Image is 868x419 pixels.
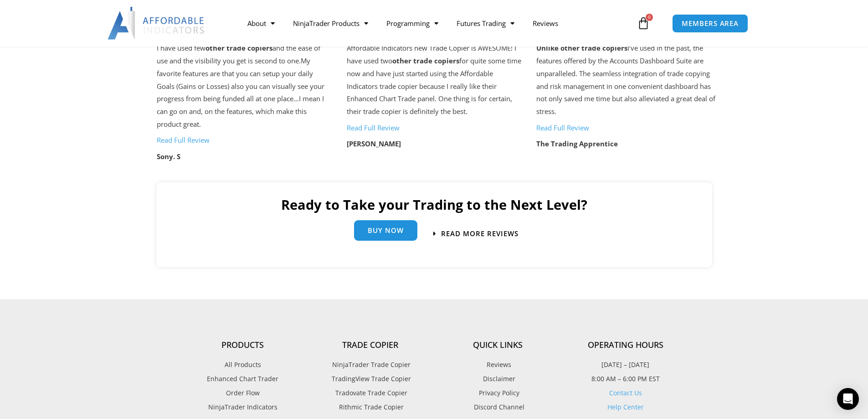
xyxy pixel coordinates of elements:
[165,196,703,213] h2: Ready to Take your Trading to the Next Level?
[672,14,748,33] a: MEMBERS AREA
[179,359,307,371] a: All Products
[347,42,521,118] p: Affordable Indicators new Trade Copier is AWESOME! I have used two for quite some time now and ha...
[157,152,180,161] strong: Sony. S
[307,387,434,399] a: Tradovate Trade Copier
[609,388,642,397] a: Contact Us
[562,340,689,350] h4: Operating Hours
[536,42,719,118] p: I’ve used in the past, the features offered by the Accounts Dashboard Suite are unparalleled. The...
[536,139,618,148] strong: The Trading Apprentice
[329,373,411,385] span: TradingView Trade Copier
[226,387,260,399] span: Order Flow
[377,13,447,34] a: Programming
[536,43,627,52] strong: Unlike other trade copiers
[307,401,434,413] a: Rithmic Trade Copier
[682,20,739,27] span: MEMBERS AREA
[207,373,278,385] span: Enhanced Chart Trader
[238,13,284,34] a: About
[562,373,689,385] p: 8:00 AM – 6:00 PM EST
[157,135,210,145] a: Read Full Review
[477,387,519,399] span: Privacy Policy
[208,401,277,413] span: NinjaTrader Indicators
[330,359,411,371] span: NinjaTrader Trade Copier
[333,387,407,399] span: Tradovate Trade Copier
[179,373,307,385] a: Enhanced Chart Trader
[157,42,331,131] p: I have used few and the ease of use and the visibility you get is second to one. My favorite feat...
[434,373,562,385] a: Disclaimer
[368,227,404,234] span: Buy Now
[481,373,515,385] span: Disclaimer
[562,359,689,371] p: [DATE] – [DATE]
[441,230,519,237] span: Read more Reviews
[472,401,524,413] span: Discord Channel
[205,43,272,52] strong: other trade copiers
[347,123,400,132] a: Read Full Review
[434,340,562,350] h4: Quick Links
[447,13,524,34] a: Futures Trading
[225,359,261,371] span: All Products
[434,359,562,371] a: Reviews
[607,403,644,411] a: Help Center
[623,10,663,36] a: 0
[337,401,404,413] span: Rithmic Trade Copier
[307,340,434,350] h4: Trade Copier
[646,14,653,21] span: 0
[179,401,307,413] a: NinjaTrader Indicators
[433,230,519,237] a: Read more Reviews
[484,359,511,371] span: Reviews
[179,340,307,350] h4: Products
[392,56,459,65] strong: other trade copiers
[434,401,562,413] a: Discord Channel
[536,123,589,132] a: Read Full Review
[108,7,205,40] img: LogoAI | Affordable Indicators – NinjaTrader
[837,388,859,410] div: Open Intercom Messenger
[307,373,434,385] a: TradingView Trade Copier
[238,13,635,34] nav: Menu
[284,13,377,34] a: NinjaTrader Products
[524,13,567,34] a: Reviews
[347,139,401,148] strong: [PERSON_NAME]
[354,220,417,241] a: Buy Now
[179,387,307,399] a: Order Flow
[434,387,562,399] a: Privacy Policy
[307,359,434,371] a: NinjaTrader Trade Copier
